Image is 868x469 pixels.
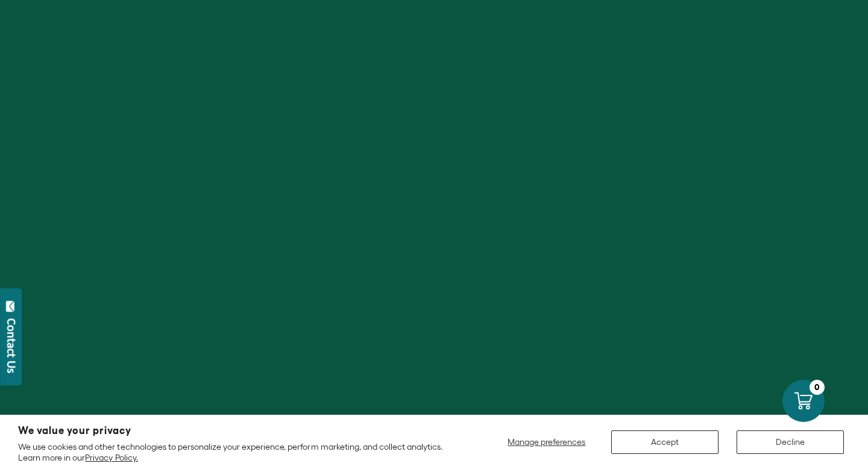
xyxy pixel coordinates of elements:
h2: We value your privacy [18,426,459,436]
button: Manage preferences [500,430,593,454]
p: We use cookies and other technologies to personalize your experience, perform marketing, and coll... [18,441,459,463]
button: Accept [611,430,719,454]
button: Decline [737,430,844,454]
span: Manage preferences [508,437,585,447]
div: Contact Us [5,318,17,373]
a: Privacy Policy. [85,453,137,462]
div: 0 [810,380,825,395]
